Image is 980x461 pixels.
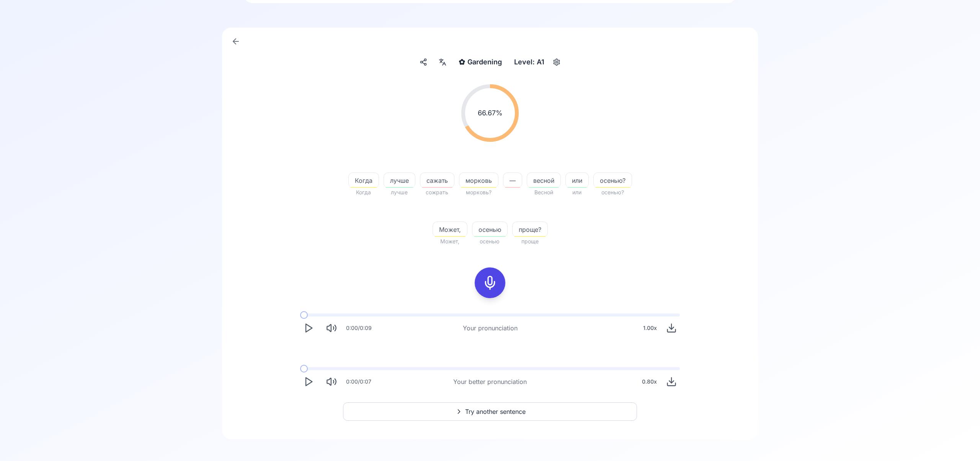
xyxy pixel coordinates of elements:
button: морковь [459,172,498,188]
span: Когда [348,188,379,197]
button: Mute [323,373,340,390]
span: Весной [527,188,561,197]
span: Когда [349,176,379,185]
button: Download audio [663,373,680,390]
div: 0:00 / 0:07 [346,378,371,386]
span: сажать [420,176,454,185]
span: сожрать [420,188,454,197]
button: осенью? [593,172,632,188]
span: осенью? [593,188,632,197]
div: 1.00 x [640,320,660,336]
span: Может, [433,237,467,246]
button: Mute [323,320,340,336]
button: проще? [512,221,548,237]
span: морковь [459,176,498,185]
button: или [565,172,589,188]
div: 0:00 / 0:09 [346,324,372,332]
span: весной [527,176,560,185]
span: осенью? [594,176,632,185]
button: Play [300,373,317,390]
span: лучше [384,176,415,185]
span: Gardening [467,57,502,67]
button: — [503,172,522,188]
span: 66.67 % [478,108,503,118]
button: Когда [348,172,379,188]
span: морковь? [459,188,498,197]
div: Your pronunciation [463,323,518,333]
span: проще [512,237,548,246]
div: 0.80 x [639,374,660,389]
span: осенью [472,237,508,246]
button: Level: A1 [511,55,563,69]
button: ✿Gardening [456,55,505,69]
button: Может, [433,221,467,237]
span: Try another sentence [465,407,526,416]
span: или [565,188,589,197]
button: Play [300,320,317,336]
span: лучше [384,188,415,197]
button: осенью [472,221,508,237]
button: Download audio [663,320,680,336]
button: весной [527,172,561,188]
div: Level: A1 [511,55,547,69]
button: лучше [384,172,415,188]
span: — [503,176,522,185]
span: или [566,176,588,185]
button: сажать [420,172,454,188]
button: Try another sentence [343,402,637,421]
span: ✿ [459,57,465,67]
div: Your better pronunciation [453,377,527,386]
span: осенью [472,225,507,234]
span: Может, [433,225,467,234]
span: проще? [513,225,547,234]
